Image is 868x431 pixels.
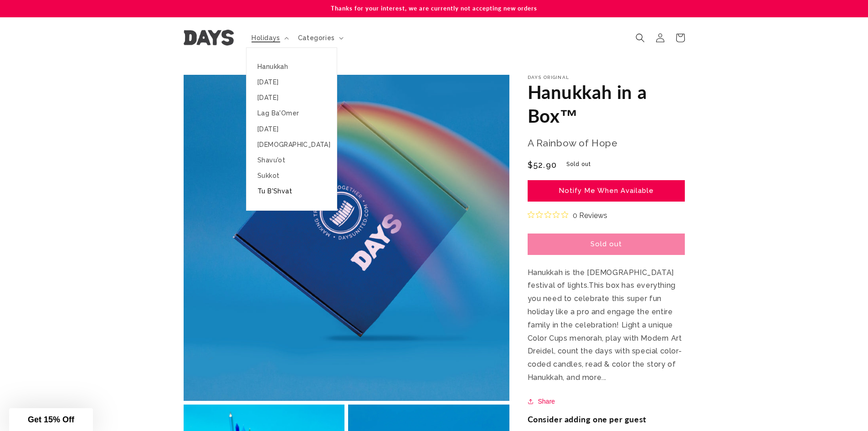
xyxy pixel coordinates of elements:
h2: Consider adding one per guest [528,414,647,425]
span: Holidays [252,34,280,42]
span: 0 Reviews [573,208,607,222]
span: Sold out [560,159,597,170]
img: Days United [184,30,234,46]
button: Share [528,396,558,407]
a: Tu B'Shvat [247,183,337,199]
div: Get 15% Off [9,408,93,431]
a: [DATE] [247,121,337,137]
span: Categories [298,34,335,42]
summary: Holidays [246,28,293,47]
a: Shavu'ot [247,152,337,168]
h1: Hanukkah in a Box™ [528,80,685,128]
summary: Search [630,28,650,48]
span: $52.90 [528,159,557,171]
span: Get 15% Off [28,415,74,424]
span: Hanukkah is the [DEMOGRAPHIC_DATA] festival of lights. [528,268,674,290]
button: Sold out [528,234,685,255]
summary: Categories [293,28,347,47]
a: Notify Me When Available [528,180,685,202]
span: This box has everything you need to celebrate this super fun holiday like a pro and engage the en... [528,281,682,382]
a: Sukkot [247,168,337,183]
a: [DATE] [247,90,337,105]
a: Hanukkah [247,59,337,74]
a: [DATE] [247,74,337,90]
button: Rated 0 out of 5 stars from 0 reviews. Jump to reviews. [528,208,607,222]
p: Days Original [528,75,685,80]
a: Lag Ba'Omer [247,105,337,121]
a: [DEMOGRAPHIC_DATA] [247,137,337,152]
p: A Rainbow of Hope [528,135,685,152]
